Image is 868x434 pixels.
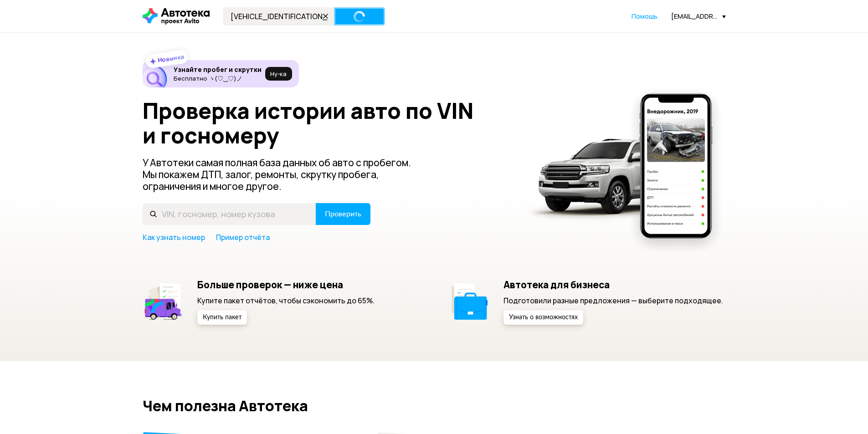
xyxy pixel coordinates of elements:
span: Узнать о возможностях [509,314,578,321]
input: VIN, госномер, номер кузова [223,7,334,26]
strong: Новинка [157,52,185,64]
p: Бесплатно ヽ(♡‿♡)ノ [174,75,262,82]
span: Помощь [632,12,657,20]
span: Ну‑ка [270,70,287,77]
a: Пример отчёта [216,232,270,242]
input: VIN, госномер, номер кузова [143,203,316,225]
button: Узнать о возможностях [503,310,583,325]
div: [EMAIL_ADDRESS][DOMAIN_NAME] [671,12,726,20]
p: Купите пакет отчётов, чтобы сэкономить до 65%. [197,296,375,306]
h6: Узнайте пробег и скрутки [174,66,262,74]
span: Купить пакет [203,314,241,321]
p: У Автотеки самая полная база данных об авто с пробегом. Мы покажем ДТП, залог, ремонты, скрутку п... [143,157,426,192]
a: Помощь [632,12,657,21]
button: Проверить [316,203,370,225]
h1: Проверка истории авто по VIN и госномеру [143,98,513,148]
button: Купить пакет [197,310,247,325]
h5: Больше проверок — ниже цена [197,279,375,291]
span: Проверить [325,210,361,218]
a: Как узнать номер [143,232,205,242]
h5: Автотека для бизнеса [503,279,723,291]
p: Подготовили разные предложения — выберите подходящее. [503,296,723,306]
h2: Чем полезна Автотека [143,398,726,414]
